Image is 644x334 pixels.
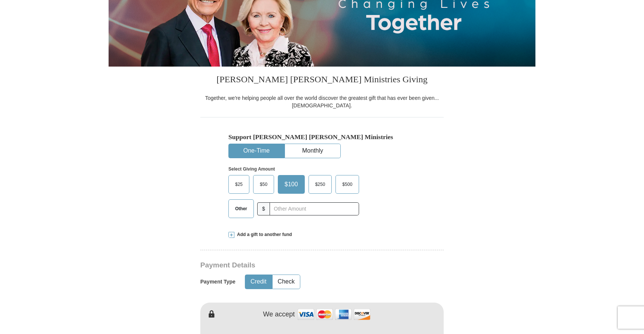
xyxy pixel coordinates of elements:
h5: Support [PERSON_NAME] [PERSON_NAME] Ministries [228,133,416,141]
span: $50 [256,179,271,190]
h3: Payment Details [200,261,391,270]
span: Other [231,203,251,214]
span: $500 [338,179,356,190]
span: Add a gift to another fund [234,232,292,238]
span: $25 [231,179,246,190]
span: $ [257,202,270,215]
strong: Select Giving Amount [228,166,275,172]
span: $250 [312,179,329,190]
span: $100 [281,179,302,190]
button: Monthly [285,144,340,158]
div: Together, we're helping people all over the world discover the greatest gift that has ever been g... [200,94,444,109]
h3: [PERSON_NAME] [PERSON_NAME] Ministries Giving [200,67,444,94]
button: Check [273,275,300,289]
button: One-Time [229,144,284,158]
button: Credit [245,275,272,289]
h4: We accept [263,310,295,319]
input: Other Amount [270,202,359,215]
img: credit cards accepted [297,306,371,322]
h5: Payment Type [200,279,236,285]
